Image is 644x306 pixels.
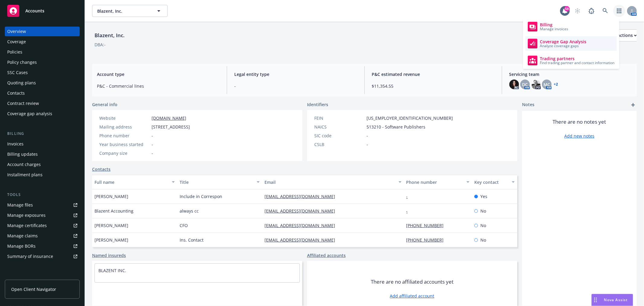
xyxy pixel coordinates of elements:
[5,210,80,220] a: Manage exposures
[180,193,222,200] span: Include in Correspon
[543,81,550,88] span: MC
[7,241,36,251] div: Manage BORs
[604,297,628,302] span: Nova Assist
[7,47,22,57] div: Policies
[92,166,111,172] a: Contacts
[554,83,558,86] a: +2
[234,83,357,89] span: -
[367,141,368,148] span: -
[572,5,584,17] a: Start snowing
[95,179,168,185] div: Full name
[95,41,106,48] div: DBA: -
[522,81,528,88] span: DC
[531,80,541,89] img: photo
[264,223,340,228] a: [EMAIL_ADDRESS][DOMAIN_NAME]
[5,160,80,169] a: Account charges
[540,22,568,27] span: Billing
[5,252,80,261] a: Summary of insurance
[630,101,637,109] a: add
[7,37,26,47] div: Coverage
[92,5,168,17] button: Blazent, Inc.
[7,170,43,180] div: Installment plans
[7,78,36,88] div: Quoting plans
[7,88,25,98] div: Contacts
[262,175,404,189] button: Email
[99,141,149,148] div: Year business started
[367,132,368,139] span: -
[7,221,47,230] div: Manage certificates
[591,294,633,306] button: Nova Assist
[95,222,128,229] span: [PERSON_NAME]
[406,237,449,243] a: [PHONE_NUMBER]
[7,68,28,77] div: SSC Cases
[367,124,425,130] span: 513210 - Software Publishers
[372,71,495,77] span: P&C estimated revenue
[509,71,632,77] span: Servicing team
[5,149,80,159] a: Billing updates
[7,57,37,67] div: Policy changes
[264,194,340,199] a: [EMAIL_ADDRESS][DOMAIN_NAME]
[5,109,80,119] a: Coverage gap analysis
[95,208,133,214] span: Blazent Accounting
[307,252,346,259] a: Affiliated accounts
[7,160,41,169] div: Account charges
[367,115,453,121] span: [US_EMPLOYER_IDENTIFICATION_NUMBER]
[522,101,534,109] span: Notes
[509,80,519,89] img: photo
[177,175,262,189] button: Title
[540,39,586,44] span: Coverage Gap Analysis
[5,88,80,98] a: Contacts
[92,101,117,108] span: General info
[599,5,611,17] a: Search
[5,192,80,198] div: Tools
[97,83,219,89] span: P&C - Commercial lines
[540,27,568,31] span: Manage invoices
[617,29,637,41] button: Actions
[152,124,190,130] span: [STREET_ADDRESS]
[5,241,80,251] a: Manage BORs
[480,222,486,229] span: No
[264,179,395,185] div: Email
[234,71,357,77] span: Legal entity type
[7,200,33,210] div: Manage files
[314,132,364,139] div: SIC code
[7,109,52,119] div: Coverage gap analysis
[371,278,453,285] span: There are no affiliated accounts yet
[152,115,186,121] a: [DOMAIN_NAME]
[152,141,153,148] span: -
[7,149,38,159] div: Billing updates
[613,5,625,17] a: Switch app
[152,150,153,156] span: -
[5,139,80,149] a: Invoices
[97,71,219,77] span: Account type
[5,99,80,108] a: Contract review
[98,268,126,273] a: BLAZENT INC.
[406,208,413,214] a: -
[180,237,203,243] span: Ins. Contact
[92,31,127,39] div: Blazent, Inc.
[180,222,188,229] span: CFO
[7,210,46,220] div: Manage exposures
[95,193,128,200] span: [PERSON_NAME]
[5,200,80,210] a: Manage files
[5,37,80,47] a: Coverage
[617,30,637,41] div: Actions
[99,115,149,121] div: Website
[5,273,80,279] div: Analytics hub
[5,68,80,77] a: SSC Cases
[540,44,586,48] span: Analyze coverage gaps
[180,208,199,214] span: always cc
[152,132,153,139] span: -
[5,170,80,180] a: Installment plans
[5,231,80,241] a: Manage claims
[314,124,364,130] div: NAICS
[525,19,617,34] a: Billing
[480,237,486,243] span: No
[585,5,598,17] a: Report a Bug
[99,150,149,156] div: Company size
[7,99,39,108] div: Contract review
[592,294,599,306] div: Drag to move
[92,252,126,259] a: Named insureds
[7,231,38,241] div: Manage claims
